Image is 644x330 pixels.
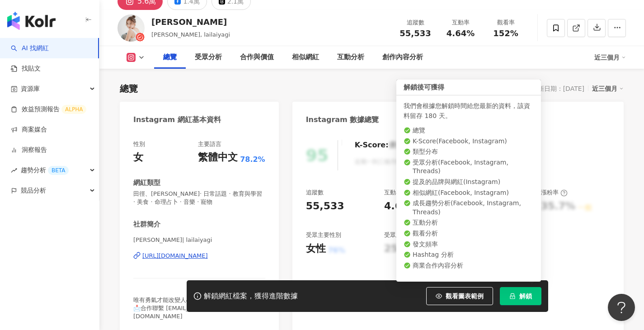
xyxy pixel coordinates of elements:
[337,52,364,63] div: 互動分析
[404,188,534,197] li: 相似網紅 ( Facebook, Instagram )
[11,167,17,174] span: rise
[447,29,475,38] span: 4.64%
[382,52,423,63] div: 創作內容分析
[446,292,484,300] span: 觀看圖表範例
[404,178,534,187] li: 提及的品牌與網紅 ( Instagram )
[306,242,326,256] div: 女性
[120,82,138,95] div: 總覽
[133,220,160,229] div: 社群簡介
[404,250,534,259] li: Hashtag 分析
[292,52,319,63] div: 相似網紅
[396,80,541,95] div: 解鎖後可獲得
[384,199,418,213] div: 4.64%
[151,16,230,28] div: [PERSON_NAME]
[133,252,265,260] a: [URL][DOMAIN_NAME]
[142,252,208,260] div: [URL][DOMAIN_NAME]
[426,287,493,305] button: 觀看圖表範例
[11,44,49,53] a: searchAI 找網紅
[21,180,46,201] span: 競品分析
[195,52,222,63] div: 受眾分析
[404,147,534,156] li: 類型分布
[133,151,143,165] div: 女
[21,160,69,180] span: 趨勢分析
[240,155,265,165] span: 78.2%
[404,218,534,227] li: 互動分析
[11,64,41,73] a: 找貼文
[306,231,341,239] div: 受眾主要性別
[21,79,40,99] span: 資源庫
[204,292,298,301] div: 解鎖網紅檔案，獲得進階數據
[133,190,265,206] span: 田徑、[PERSON_NAME]· 日常話題 · 教育與學習 · 美食 · 命理占卜 · 音樂 · 寵物
[7,12,56,30] img: logo
[355,140,412,150] div: K-Score :
[11,125,47,134] a: 商案媒合
[398,18,432,27] div: 追蹤數
[240,52,274,63] div: 合作與價值
[489,18,523,27] div: 觀看率
[493,29,518,38] span: 152%
[306,115,379,125] div: Instagram 數據總覽
[404,199,534,217] li: 成長趨勢分析 ( Facebook, Instagram, Threads )
[118,14,145,42] img: KOL Avatar
[404,229,534,238] li: 觀看分析
[404,101,534,121] div: 我們會根據您解鎖時間給您最新的資料，該資料留存 180 天。
[509,293,516,299] span: lock
[306,199,344,213] div: 55,533
[384,231,419,239] div: 受眾主要年齡
[151,31,230,38] span: [PERSON_NAME], lailaiyagi
[519,85,584,92] div: 最後更新日期：[DATE]
[541,189,568,197] div: 漲粉率
[592,83,624,94] div: 近三個月
[306,189,324,197] div: 追蹤數
[198,151,238,165] div: 繁體中文
[384,189,411,197] div: 互動率
[443,18,478,27] div: 互動率
[163,52,177,63] div: 總覽
[400,28,431,38] span: 55,533
[198,140,221,148] div: 主要語言
[133,140,145,148] div: 性別
[594,50,626,65] div: 近三個月
[133,178,160,188] div: 網紅類型
[404,158,534,175] li: 受眾分析 ( Facebook, Instagram, Threads )
[500,287,541,305] button: 解鎖
[133,115,221,125] div: Instagram 網紅基本資料
[48,166,69,175] div: BETA
[404,240,534,249] li: 發文頻率
[11,146,47,155] a: 洞察報告
[519,292,532,300] span: 解鎖
[404,137,534,146] li: K-Score ( Facebook, Instagram )
[404,261,534,270] li: 商業合作內容分析
[11,105,86,114] a: 效益預測報告ALPHA
[404,126,534,135] li: 總覽
[133,236,265,244] span: [PERSON_NAME]| lailaiyagi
